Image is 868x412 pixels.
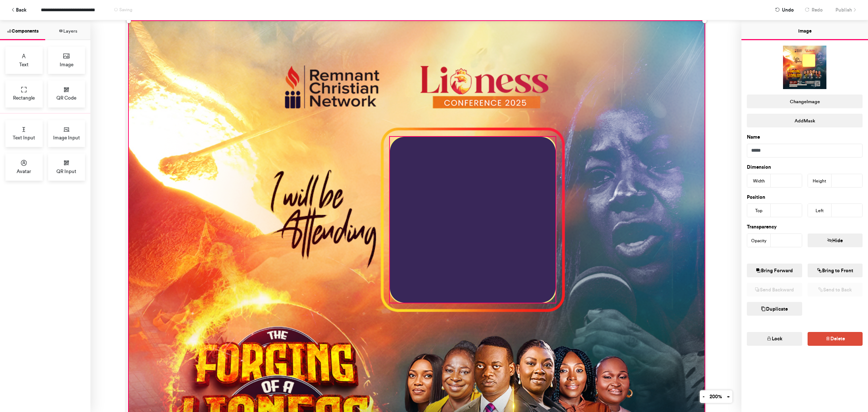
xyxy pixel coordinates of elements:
button: Delete [808,332,863,346]
button: Back [7,4,30,16]
div: Top [747,204,771,218]
span: Text [19,61,29,68]
span: Text Input [13,134,35,141]
iframe: Drift Widget Chat Controller [832,376,859,403]
span: Rectangle [13,94,35,101]
button: Bring Forward [747,264,802,277]
button: + [724,390,732,403]
div: Height [808,174,831,188]
button: Layers [45,20,90,40]
button: - [700,390,707,403]
label: Dimension [747,164,771,171]
button: AddMask [747,114,863,127]
button: Duplicate [747,302,802,316]
button: Hide [808,234,863,247]
button: Send to Back [808,283,863,297]
div: Width [747,174,771,188]
button: ChangeImage [747,94,863,108]
span: Image [60,61,73,68]
button: Image [741,20,868,40]
div: Left [808,204,831,218]
label: Position [747,194,765,201]
label: Name [747,134,760,141]
div: Opacity [747,234,771,248]
button: Lock [747,332,802,346]
span: Saving [119,7,132,12]
button: Undo [771,4,797,16]
button: Send Backward [747,283,802,297]
span: QR Input [56,168,76,175]
label: Transparency [747,223,777,231]
button: 200% [707,390,724,403]
button: Bring to Front [808,264,863,277]
span: Avatar [17,168,31,175]
span: Undo [782,4,794,16]
span: Image Input [53,134,80,141]
span: QR Code [56,94,76,101]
